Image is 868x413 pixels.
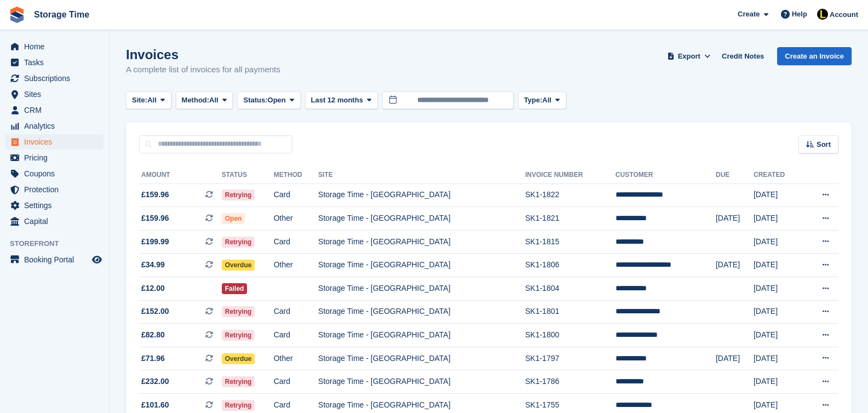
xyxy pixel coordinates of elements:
[30,5,94,24] a: Storage Time
[243,95,267,106] span: Status:
[5,150,104,165] a: menu
[222,283,248,294] span: Failed
[132,95,147,106] span: Site:
[10,238,109,249] span: Storefront
[525,230,616,254] td: SK1-1815
[305,91,378,110] button: Last 12 months
[24,198,90,213] span: Settings
[24,182,90,197] span: Protection
[268,95,286,106] span: Open
[318,324,525,347] td: Storage Time - [GEOGRAPHIC_DATA]
[126,47,280,62] h1: Invoices
[525,277,616,301] td: SK1-1804
[274,167,318,184] th: Method
[126,64,280,76] p: A complete list of invoices for all payments
[141,189,169,200] span: £159.96
[5,134,104,150] a: menu
[717,47,768,65] a: Credit Notes
[525,183,616,207] td: SK1-1822
[754,300,802,324] td: [DATE]
[754,230,802,254] td: [DATE]
[525,254,616,277] td: SK1-1806
[24,71,90,86] span: Subscriptions
[817,9,828,20] img: Laaibah Sarwar
[754,347,802,370] td: [DATE]
[5,87,104,102] a: menu
[318,230,525,254] td: Storage Time - [GEOGRAPHIC_DATA]
[318,370,525,394] td: Storage Time - [GEOGRAPHIC_DATA]
[24,87,90,102] span: Sites
[817,139,831,150] span: Sort
[141,329,165,341] span: £82.80
[525,167,616,184] th: Invoice Number
[665,47,713,65] button: Export
[222,306,255,317] span: Retrying
[525,324,616,347] td: SK1-1800
[176,91,233,110] button: Method: All
[777,47,852,65] a: Create an Invoice
[274,324,318,347] td: Card
[24,55,90,70] span: Tasks
[678,51,700,62] span: Export
[792,9,807,20] span: Help
[274,183,318,207] td: Card
[318,300,525,324] td: Storage Time - [GEOGRAPHIC_DATA]
[141,213,169,224] span: £159.96
[274,254,318,277] td: Other
[222,213,245,224] span: Open
[318,183,525,207] td: Storage Time - [GEOGRAPHIC_DATA]
[237,91,300,110] button: Status: Open
[222,353,255,364] span: Overdue
[90,253,104,266] a: Preview store
[274,230,318,254] td: Card
[24,102,90,118] span: CRM
[141,259,165,271] span: £34.99
[274,300,318,324] td: Card
[5,71,104,86] a: menu
[318,347,525,370] td: Storage Time - [GEOGRAPHIC_DATA]
[24,166,90,181] span: Coupons
[738,9,760,20] span: Create
[754,277,802,301] td: [DATE]
[274,207,318,231] td: Other
[141,236,169,248] span: £199.99
[716,347,754,370] td: [DATE]
[616,167,716,184] th: Customer
[5,102,104,118] a: menu
[318,207,525,231] td: Storage Time - [GEOGRAPHIC_DATA]
[9,7,25,23] img: stora-icon-8386f47178a22dfd0bd8f6a31ec36ba5ce8667c1dd55bd0f319d3a0aa187defe.svg
[518,91,566,110] button: Type: All
[5,39,104,54] a: menu
[222,260,255,271] span: Overdue
[311,95,363,106] span: Last 12 months
[754,254,802,277] td: [DATE]
[318,167,525,184] th: Site
[5,166,104,181] a: menu
[274,370,318,394] td: Card
[141,399,169,411] span: £101.60
[754,167,802,184] th: Created
[525,300,616,324] td: SK1-1801
[209,95,219,106] span: All
[754,183,802,207] td: [DATE]
[24,214,90,229] span: Capital
[222,400,255,411] span: Retrying
[222,237,255,248] span: Retrying
[542,95,551,106] span: All
[222,330,255,341] span: Retrying
[182,95,210,106] span: Method:
[141,306,169,317] span: £152.00
[5,182,104,197] a: menu
[139,167,222,184] th: Amount
[126,91,171,110] button: Site: All
[5,118,104,134] a: menu
[754,370,802,394] td: [DATE]
[141,376,169,387] span: £232.00
[5,214,104,229] a: menu
[525,347,616,370] td: SK1-1797
[716,207,754,231] td: [DATE]
[141,353,165,364] span: £71.96
[222,167,274,184] th: Status
[524,95,543,106] span: Type:
[24,134,90,150] span: Invoices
